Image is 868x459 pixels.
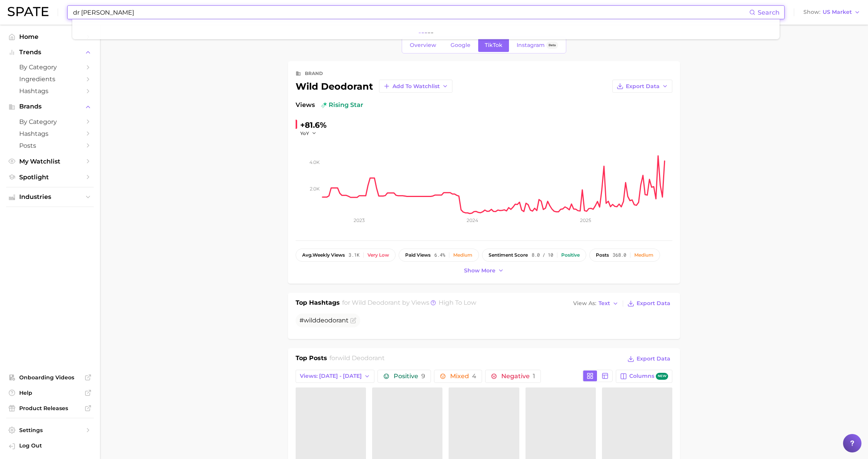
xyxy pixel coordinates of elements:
[6,47,94,58] button: Trends
[379,80,452,93] button: Add to Watchlist
[6,85,94,97] a: Hashtags
[296,100,315,110] span: Views
[599,301,610,305] span: Text
[19,130,81,137] span: Hashtags
[403,38,443,52] a: Overview
[467,217,478,223] tspan: 2024
[19,374,81,381] span: Onboarding Videos
[296,80,452,93] div: wild deodorant
[450,373,476,379] span: Mixed
[310,185,320,191] tspan: 2.0k
[6,424,94,436] a: Settings
[72,6,749,19] input: Search here for a brand, industry, or ingredient
[6,372,94,383] a: Onboarding Videos
[300,130,317,137] button: YoY
[803,10,820,14] span: Show
[309,159,320,165] tspan: 4.0k
[637,356,670,362] span: Export Data
[444,38,477,52] a: Google
[300,130,309,137] span: YoY
[300,119,327,131] div: +81.6%
[338,354,385,362] span: wild deodorant
[453,252,472,258] div: Medium
[501,373,535,379] span: Negative
[19,427,81,434] span: Settings
[462,265,506,276] button: Show more
[549,42,556,48] span: Beta
[321,102,327,108] img: rising star
[616,370,672,383] button: Columnsnew
[561,252,580,258] div: Positive
[625,354,672,364] button: Export Data
[19,87,81,95] span: Hashtags
[354,217,365,223] tspan: 2023
[801,7,862,17] button: ShowUS Market
[485,42,502,48] span: TikTok
[823,10,852,14] span: US Market
[405,252,431,258] span: paid views
[349,252,359,258] span: 3.1k
[6,73,94,85] a: Ingredients
[472,372,476,380] span: 4
[6,140,94,152] a: Posts
[300,373,362,379] span: Views: [DATE] - [DATE]
[629,373,668,380] span: Columns
[6,402,94,414] a: Product Releases
[19,142,81,149] span: Posts
[19,118,81,125] span: by Category
[6,128,94,140] a: Hashtags
[656,373,668,380] span: new
[6,387,94,399] a: Help
[392,83,440,90] span: Add to Watchlist
[321,100,363,110] span: rising star
[19,405,81,412] span: Product Releases
[329,354,385,365] h2: for
[19,49,81,56] span: Trends
[637,300,670,307] span: Export Data
[299,317,349,324] span: #
[19,442,88,449] span: Log Out
[6,61,94,73] a: by Category
[19,174,81,181] span: Spotlight
[19,33,81,40] span: Home
[451,42,471,48] span: Google
[625,298,672,309] button: Export Data
[580,217,591,223] tspan: 2025
[410,42,436,48] span: Overview
[350,317,356,324] button: Flag as miscategorized or irrelevant
[302,252,345,258] span: weekly views
[573,301,596,305] span: View As
[6,440,94,453] a: Log out. Currently logged in with e-mail hicks.ll@pg.com.
[478,38,509,52] a: TikTok
[8,7,48,16] img: SPATE
[613,252,626,258] span: 368.0
[634,252,653,258] div: Medium
[342,298,476,309] h2: for by Views
[626,83,660,90] span: Export Data
[296,249,396,262] button: avg.weekly views3.1kVery low
[304,317,316,324] span: wild
[6,31,94,43] a: Home
[19,103,81,110] span: Brands
[305,69,323,78] div: brand
[533,372,535,380] span: 1
[296,354,327,365] h1: Top Posts
[19,158,81,165] span: My Watchlist
[6,171,94,183] a: Spotlight
[296,298,340,309] h1: Top Hashtags
[482,249,586,262] button: sentiment score8.0 / 10Positive
[19,389,81,396] span: Help
[439,299,476,306] span: high to low
[316,317,349,324] span: deodorant
[352,299,401,306] span: wild deodorant
[394,373,425,379] span: Positive
[6,191,94,203] button: Industries
[510,38,565,52] a: InstagramBeta
[571,299,620,309] button: View AsText
[532,252,553,258] span: 8.0 / 10
[434,252,445,258] span: 6.4%
[421,372,425,380] span: 9
[302,252,313,258] abbr: average
[367,252,389,258] div: Very low
[758,9,780,16] span: Search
